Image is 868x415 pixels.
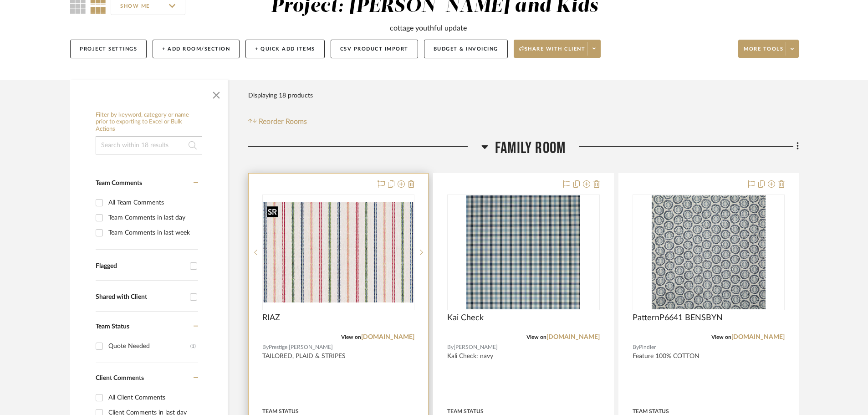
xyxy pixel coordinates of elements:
span: Team Comments [96,180,142,186]
span: By [633,343,639,352]
div: Team Comments in last week [108,225,196,240]
button: Close [207,84,225,102]
div: Displaying 18 products [248,87,313,105]
div: 0 [263,195,414,310]
span: PatternP6641 BENSBYN [633,313,723,323]
button: + Add Room/Section [153,40,240,58]
span: Team Status [96,323,129,330]
div: Team Comments in last day [108,210,196,225]
div: Quote Needed [108,339,190,354]
span: Family Room [495,138,566,158]
span: Kai Check [447,313,484,323]
button: Budget & Invoicing [424,40,508,58]
div: All Client Comments [108,390,196,405]
button: Share with client [514,40,601,58]
div: (1) [190,339,196,354]
img: RIAZ [263,202,414,302]
button: Reorder Rooms [248,116,307,127]
div: All Team Comments [108,195,196,210]
span: Reorder Rooms [259,116,307,127]
span: More tools [744,46,783,59]
a: [DOMAIN_NAME] [546,334,600,340]
span: Pindler [639,343,656,352]
span: Share with client [519,46,586,59]
span: [PERSON_NAME] [454,343,498,352]
img: PatternP6641 BENSBYN [652,195,766,309]
a: [DOMAIN_NAME] [361,334,414,340]
span: RIAZ [262,313,280,323]
span: Client Comments [96,375,144,381]
span: View on [711,334,731,340]
button: CSV Product Import [331,40,418,58]
span: Prestige [PERSON_NAME] [269,343,333,352]
a: [DOMAIN_NAME] [731,334,785,340]
span: View on [526,334,546,340]
img: Kai Check [466,195,580,309]
div: 0 [448,195,599,310]
div: Flagged [96,262,185,270]
span: By [447,343,454,352]
input: Search within 18 results [96,136,202,154]
span: By [262,343,269,352]
button: More tools [738,40,799,58]
h6: Filter by keyword, category or name prior to exporting to Excel or Bulk Actions [96,112,202,133]
span: View on [341,334,361,340]
div: cottage youthful update [390,23,467,34]
button: Project Settings [70,40,147,58]
div: Shared with Client [96,293,185,301]
button: + Quick Add Items [245,40,325,58]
